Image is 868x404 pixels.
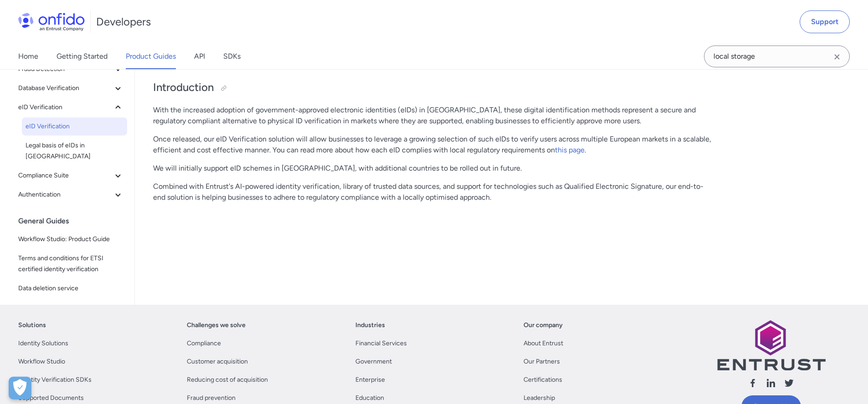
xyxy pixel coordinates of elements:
a: Solutions [18,320,46,331]
svg: Follow us X (Twitter) [784,378,795,389]
a: Compliance [187,338,221,349]
a: SDKs [223,44,241,69]
a: Follow us facebook [747,378,758,392]
a: Workflow Studio: Product Guide [15,230,127,248]
svg: Clear search field button [832,51,842,62]
div: Cookie Preferences [9,377,31,399]
a: this page [555,146,585,154]
a: Education [355,393,384,404]
a: Home [18,44,38,69]
h1: Developers [96,15,151,29]
a: Certifications [524,374,562,385]
img: Entrust logo [716,320,826,370]
span: eID Verification [26,121,123,132]
a: Data deletion service [15,279,127,298]
span: Legal basis of eIDs in [GEOGRAPHIC_DATA] [26,140,123,162]
h2: Introduction [153,80,713,96]
a: Identity Solutions [18,338,68,349]
a: Legal basis of eIDs in [GEOGRAPHIC_DATA] [22,136,127,166]
span: eID Verification [18,102,113,113]
a: API [194,44,205,69]
a: Our Partners [524,356,560,367]
a: Supported Documents [18,393,84,404]
button: eID Verification [15,98,127,116]
a: Customer acquisition [187,356,248,367]
a: Product Guides [126,44,176,69]
a: Leadership [524,393,555,404]
span: Compliance Suite [18,170,113,181]
a: eID Verification [22,117,127,136]
svg: Follow us linkedin [765,378,776,389]
a: Follow us X (Twitter) [784,378,795,392]
a: Industries [355,320,385,331]
p: Once released, our eID Verification solution will allow businesses to leverage a growing selectio... [153,134,713,156]
a: Workflow Studio [18,356,65,367]
p: With the increased adoption of government-approved electronic identities (eIDs) in [GEOGRAPHIC_DA... [153,105,713,126]
button: Open Preferences [9,377,31,399]
span: Authentication [18,189,113,200]
p: We will initially support eID schemes in [GEOGRAPHIC_DATA], with additional countries to be rolle... [153,163,713,174]
span: Terms and conditions for ETSI certified identity verification [18,253,123,275]
span: Onfido US Biometric Privacy Laws notices and consent [18,302,123,324]
svg: Follow us facebook [747,378,758,389]
button: Compliance Suite [15,167,127,185]
span: Data deletion service [18,283,123,294]
span: Workflow Studio: Product Guide [18,234,123,245]
a: Terms and conditions for ETSI certified identity verification [15,249,127,278]
a: Follow us linkedin [765,378,776,392]
a: Onfido US Biometric Privacy Laws notices and consent [15,298,127,328]
a: Fraud prevention [187,393,236,404]
a: Identity Verification SDKs [18,374,92,385]
input: Onfido search input field [704,45,850,67]
a: Reducing cost of acquisition [187,374,268,385]
span: Database Verification [18,83,113,94]
a: Challenges we solve [187,320,246,331]
button: Authentication [15,186,127,204]
a: About Entrust [524,338,563,349]
button: Database Verification [15,79,127,97]
div: General Guides [18,212,131,230]
a: Our company [524,320,563,331]
p: Combined with Entrust's AI-powered identity verification, library of trusted data sources, and su... [153,181,713,203]
a: Support [800,10,850,33]
a: Government [355,356,392,367]
img: Onfido Logo [18,13,85,31]
a: Enterprise [355,374,385,385]
a: Getting Started [56,44,108,69]
a: Financial Services [355,338,407,349]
